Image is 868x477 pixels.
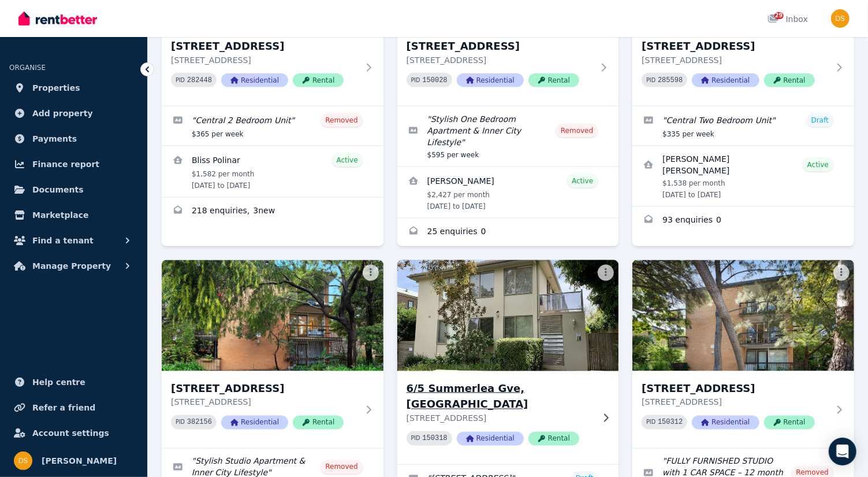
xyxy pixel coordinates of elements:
span: ORGANISE [9,64,46,72]
a: Enquiries for 5/3-25 Hanover St, Fitzroy [397,219,619,246]
img: 6/5 Summerlea Gve, Hawthorn [392,257,624,374]
span: Residential [457,73,524,87]
code: 150318 [423,435,448,443]
a: Properties [9,76,138,99]
a: 6/3 Hanover St, Fitzroy[STREET_ADDRESS][STREET_ADDRESS]PID 382156ResidentialRental [162,260,383,448]
small: PID [646,419,655,426]
h3: [STREET_ADDRESS] [171,38,358,54]
h3: 6/5 Summerlea Gve, [GEOGRAPHIC_DATA] [407,380,594,413]
span: Residential [692,416,759,430]
img: 30/3-25 Hanover Street, Fitzroy [632,260,854,371]
a: Enquiries for 5/16 Marungi Street, Shepparton [632,207,854,235]
a: Refer a friend [9,396,138,419]
p: [STREET_ADDRESS] [642,54,829,66]
img: Donna Stone [831,9,850,28]
button: More options [363,265,379,281]
button: Find a tenant [9,229,138,252]
span: 29 [774,12,784,19]
span: Refer a friend [32,401,95,415]
small: PID [176,77,185,83]
a: 30/3-25 Hanover Street, Fitzroy[STREET_ADDRESS][STREET_ADDRESS]PID 150312ResidentialRental [632,260,854,448]
span: Rental [528,432,579,446]
a: Documents [9,178,138,201]
p: [STREET_ADDRESS] [642,397,829,408]
a: Help centre [9,371,138,394]
span: Rental [764,73,815,87]
a: View details for Bliss Polinar [162,146,383,197]
code: 150312 [658,419,683,427]
span: Properties [32,81,80,95]
span: Residential [221,416,288,430]
span: Residential [692,73,759,87]
small: PID [411,435,420,442]
a: View details for Jonathan Datu [397,167,619,218]
a: Marketplace [9,204,138,227]
span: Documents [32,183,84,197]
h3: [STREET_ADDRESS] [407,38,594,54]
span: Rental [293,416,344,430]
button: Manage Property [9,254,138,278]
span: Rental [764,416,815,430]
span: Find a tenant [32,234,94,247]
button: More options [833,265,850,281]
code: 285598 [658,76,683,84]
span: Rental [293,73,344,87]
a: Edit listing: Stylish One Bedroom Apartment & Inner City Lifestyle [397,106,619,167]
p: [STREET_ADDRESS] [171,54,358,66]
span: Residential [221,73,288,87]
span: Manage Property [32,259,111,273]
span: Residential [457,432,524,446]
span: Rental [528,73,579,87]
a: Enquiries for 5 Langi Street, Shepparton [162,198,383,225]
a: Edit listing: Central 2 Bedroom Unit [162,106,383,146]
span: Marketplace [32,208,88,222]
h3: [STREET_ADDRESS] [642,38,829,54]
div: Open Intercom Messenger [829,438,856,465]
span: Account settings [32,426,109,440]
a: Add property [9,102,138,125]
span: Payments [32,132,77,146]
small: PID [176,419,185,426]
a: 6/5 Summerlea Gve, Hawthorn6/5 Summerlea Gve, [GEOGRAPHIC_DATA][STREET_ADDRESS]PID 150318Resident... [397,260,619,464]
div: Inbox [768,13,808,25]
img: 6/3 Hanover St, Fitzroy [162,260,383,371]
p: [STREET_ADDRESS] [407,54,594,66]
a: Finance report [9,153,138,176]
p: [STREET_ADDRESS] [407,413,594,424]
span: Help centre [32,375,85,389]
h3: [STREET_ADDRESS] [642,380,829,397]
span: Add property [32,106,93,120]
h3: [STREET_ADDRESS] [171,380,358,397]
a: Edit listing: Central Two Bedroom Unit [632,106,854,146]
a: Payments [9,127,138,150]
button: More options [598,265,614,281]
p: [STREET_ADDRESS] [171,397,358,408]
a: Account settings [9,421,138,445]
small: PID [646,77,655,83]
code: 282448 [187,76,212,84]
span: [PERSON_NAME] [42,454,117,468]
code: 150028 [423,76,448,84]
a: View details for Ervel Jr Buenaventura [632,146,854,206]
span: Finance report [32,157,99,171]
img: Donna Stone [14,452,32,470]
img: RentBetter [18,10,97,27]
small: PID [411,77,420,83]
code: 382156 [187,419,212,427]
